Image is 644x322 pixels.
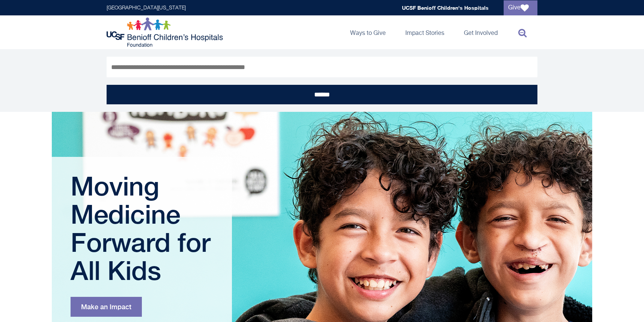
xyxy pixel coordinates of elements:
[71,172,215,284] h1: Moving Medicine Forward for All Kids
[458,15,504,49] a: Get Involved
[504,0,537,15] a: Give
[402,5,489,11] a: UCSF Benioff Children's Hospitals
[344,15,392,49] a: Ways to Give
[71,297,142,317] a: Make an Impact
[107,5,186,11] a: [GEOGRAPHIC_DATA][US_STATE]
[107,17,225,47] img: Logo for UCSF Benioff Children's Hospitals Foundation
[399,15,450,49] a: Impact Stories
